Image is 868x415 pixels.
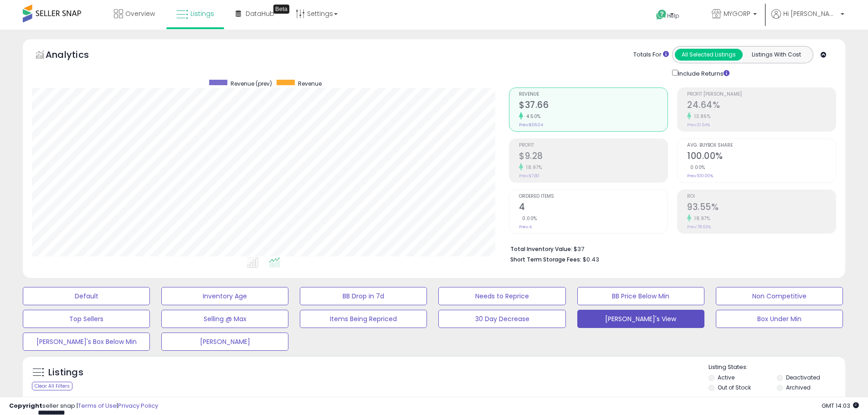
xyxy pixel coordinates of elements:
[519,122,543,128] small: Prev: $36.04
[273,5,289,14] div: Tooltip anchor
[300,287,427,305] button: BB Drop in 7d
[687,224,711,230] small: Prev: 78.63%
[687,194,836,199] span: ROI
[519,215,537,222] small: 0.00%
[523,164,542,171] small: 18.97%
[118,401,158,410] a: Privacy Policy
[23,310,150,328] button: Top Sellers
[298,80,322,87] span: Revenue
[23,287,150,305] button: Default
[519,100,668,112] h2: $37.66
[161,333,288,351] button: [PERSON_NAME]
[510,243,829,254] li: $37
[786,384,811,391] label: Archived
[822,401,859,410] span: 2025-10-13 14:03 GMT
[667,12,679,20] span: Help
[656,9,667,20] i: Get Help
[510,245,572,253] b: Total Inventory Value:
[577,287,704,305] button: BB Price Below Min
[665,68,740,78] div: Include Returns
[691,113,710,120] small: 13.86%
[687,202,836,214] h2: 93.55%
[718,384,751,391] label: Out of Stock
[519,194,668,199] span: Ordered Items
[786,374,820,381] label: Deactivated
[709,363,845,372] p: Listing States:
[125,9,155,18] span: Overview
[519,143,668,148] span: Profit
[32,382,72,390] div: Clear All Filters
[687,100,836,112] h2: 24.64%
[519,173,539,179] small: Prev: $7.80
[46,48,107,63] h5: Analytics
[771,9,844,30] a: Hi [PERSON_NAME]
[161,287,288,305] button: Inventory Age
[687,151,836,163] h2: 100.00%
[161,310,288,328] button: Selling @ Max
[583,255,599,264] span: $0.43
[687,173,713,179] small: Prev: 100.00%
[519,151,668,163] h2: $9.28
[718,374,734,381] label: Active
[633,51,669,59] div: Totals For
[742,49,810,61] button: Listings With Cost
[519,224,532,230] small: Prev: 4
[783,9,838,18] span: Hi [PERSON_NAME]
[519,202,668,214] h2: 4
[716,287,843,305] button: Non Competitive
[190,9,214,18] span: Listings
[523,113,541,120] small: 4.50%
[300,310,427,328] button: Items Being Repriced
[438,310,565,328] button: 30 Day Decrease
[9,401,42,410] strong: Copyright
[577,310,704,328] button: [PERSON_NAME]'s View
[691,215,710,222] small: 18.97%
[78,401,117,410] a: Terms of Use
[687,122,710,128] small: Prev: 21.64%
[519,92,668,97] span: Revenue
[687,164,705,171] small: 0.00%
[510,256,581,263] b: Short Term Storage Fees:
[246,9,274,18] span: DataHub
[48,366,83,379] h5: Listings
[9,402,158,410] div: seller snap | |
[675,49,743,61] button: All Selected Listings
[438,287,565,305] button: Needs to Reprice
[687,92,836,97] span: Profit [PERSON_NAME]
[687,143,836,148] span: Avg. Buybox Share
[724,9,750,18] span: MYGORP
[716,310,843,328] button: Box Under Min
[23,333,150,351] button: [PERSON_NAME]'s Box Below Min
[231,80,272,87] span: Revenue (prev)
[649,2,697,30] a: Help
